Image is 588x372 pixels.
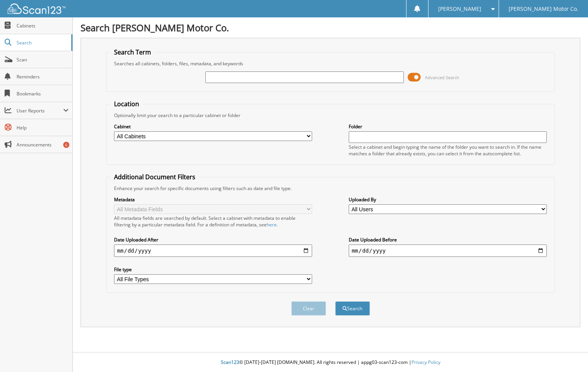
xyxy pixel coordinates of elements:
[17,22,69,29] span: Cabinets
[114,215,312,228] div: All metadata fields are searched by default. Select a cabinet with metadata to enable filtering b...
[63,142,69,148] div: 6
[17,124,69,131] span: Help
[81,21,580,34] h1: Search [PERSON_NAME] Motor Co.
[73,353,588,372] div: © [DATE]-[DATE] [DOMAIN_NAME]. All rights reserved | appg03-scan123-com |
[509,7,578,11] span: [PERSON_NAME] Motor Co.
[549,335,588,372] iframe: Chat Widget
[17,90,69,97] span: Bookmarks
[438,7,481,11] span: [PERSON_NAME]
[114,266,312,273] label: File type
[291,301,326,316] button: Clear
[8,3,66,14] img: scan123-logo-white.svg
[349,196,547,203] label: Uploaded By
[349,236,547,243] label: Date Uploaded Before
[110,100,143,108] legend: Location
[110,173,199,181] legend: Additional Document Filters
[349,123,547,130] label: Folder
[114,236,312,243] label: Date Uploaded After
[114,245,312,257] input: start
[349,144,547,157] div: Select a cabinet and begin typing the name of the folder you want to search in. If the name match...
[17,141,69,148] span: Announcements
[335,301,370,316] button: Search
[110,185,551,192] div: Enhance your search for specific documents using filters such as date and file type.
[17,39,67,46] span: Search
[17,107,63,114] span: User Reports
[17,56,69,63] span: Scan
[110,112,551,119] div: Optionally limit your search to a particular cabinet or folder
[349,245,547,257] input: end
[114,123,312,130] label: Cabinet
[425,75,459,80] span: Advanced Search
[110,48,155,56] legend: Search Term
[412,359,440,365] a: Privacy Policy
[114,196,312,203] label: Metadata
[17,73,69,80] span: Reminders
[110,60,551,67] div: Searches all cabinets, folders, files, metadata, and keywords
[221,359,239,365] span: Scan123
[267,221,277,228] a: here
